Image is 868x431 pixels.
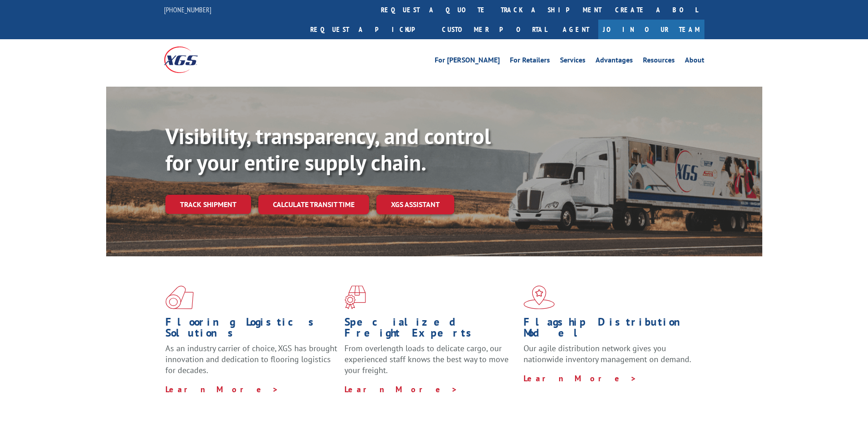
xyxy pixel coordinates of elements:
a: Resources [643,57,675,67]
a: Track shipment [165,195,251,214]
h1: Flagship Distribution Model [524,317,696,343]
a: About [685,57,704,67]
a: Agent [554,20,598,39]
a: Join Our Team [598,20,704,39]
p: From overlength loads to delicate cargo, our experienced staff knows the best way to move your fr... [344,343,517,384]
h1: Flooring Logistics Solutions [165,317,338,343]
a: XGS ASSISTANT [376,195,454,214]
a: For Retailers [510,57,550,67]
a: Request a pickup [303,20,435,39]
img: xgs-icon-flagship-distribution-model-red [524,286,555,309]
a: Services [560,57,586,67]
a: Calculate transit time [258,195,369,214]
span: As an industry carrier of choice, XGS has brought innovation and dedication to flooring logistics... [165,343,337,375]
span: Our agile distribution network gives you nationwide inventory management on demand. [524,343,691,364]
a: Customer Portal [435,20,554,39]
img: xgs-icon-total-supply-chain-intelligence-red [165,286,194,309]
b: Visibility, transparency, and control for your entire supply chain. [165,122,491,177]
a: [PHONE_NUMBER] [164,5,211,14]
h1: Specialized Freight Experts [344,317,517,343]
a: Learn More > [524,373,637,384]
a: Learn More > [165,384,279,395]
img: xgs-icon-focused-on-flooring-red [344,286,366,309]
a: For [PERSON_NAME] [435,57,500,67]
a: Learn More > [344,384,458,395]
a: Advantages [596,57,633,67]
